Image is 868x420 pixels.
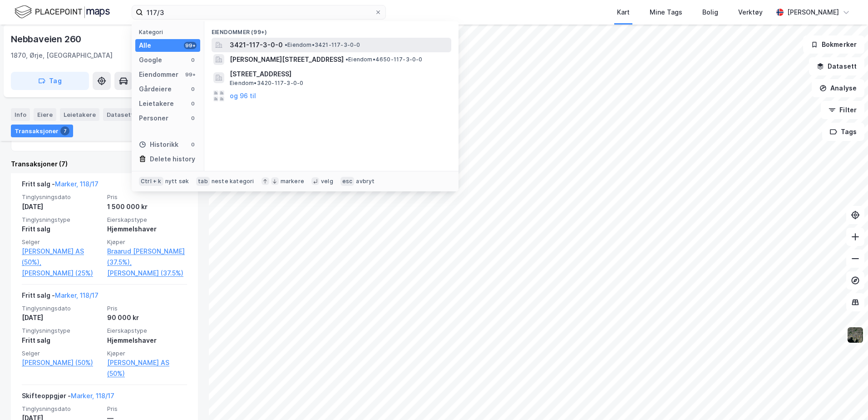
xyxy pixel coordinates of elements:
div: Gårdeiere [139,84,172,95]
button: Tag [11,72,89,90]
div: 0 [189,100,197,107]
img: 9k= [847,326,864,344]
div: Bolig [702,7,718,18]
span: Tinglysningstype [22,327,102,335]
a: [PERSON_NAME] AS (50%), [22,246,102,268]
span: Pris [107,405,187,413]
div: 99+ [184,71,197,78]
div: 99+ [184,42,197,49]
div: Info [11,108,30,121]
div: Google [139,55,162,65]
div: Transaksjoner [11,125,73,137]
div: Datasett [103,108,137,121]
a: Marker, 118/17 [55,180,99,188]
div: nytt søk [165,178,189,185]
div: Eiendommer [139,69,178,80]
a: Marker, 118/17 [71,392,114,400]
div: Leietakere [139,98,174,109]
span: 3421-117-3-0-0 [230,40,283,50]
span: Tinglysningsdato [22,405,102,413]
span: Pris [107,193,187,201]
span: Eiendom • 3420-117-3-0-0 [230,80,303,87]
div: Transaksjoner (7) [11,159,198,170]
span: Eiendom • 3421-117-3-0-0 [285,41,360,49]
div: esc [340,177,355,186]
div: 1870, Ørje, [GEOGRAPHIC_DATA] [11,50,113,61]
div: Verktøy [738,7,763,18]
div: velg [321,178,333,185]
div: tab [196,177,210,186]
div: Mine Tags [650,7,682,18]
span: Eierskapstype [107,327,187,335]
div: [PERSON_NAME] [787,7,839,18]
span: Selger [22,238,102,246]
div: Eiendommer (99+) [204,21,459,38]
span: Eierskapstype [107,216,187,224]
div: Kart [617,7,630,18]
div: 90 000 kr [107,312,187,323]
div: 0 [189,115,197,122]
div: Skifteoppgjør - [22,390,114,405]
button: Bokmerker [803,35,864,54]
span: Eiendom • 4650-117-3-0-0 [345,56,423,63]
span: Kjøper [107,238,187,246]
a: Marker, 118/17 [55,291,99,299]
a: [PERSON_NAME] AS (50%) [107,357,187,379]
span: Pris [107,305,187,312]
a: Braarud [PERSON_NAME] (37.5%), [107,246,187,268]
div: [DATE] [22,312,102,323]
div: 0 [189,85,197,93]
span: Selger [22,350,102,357]
div: Fritt salg - [22,179,99,193]
a: [PERSON_NAME] (50%) [22,357,102,368]
div: Personer [139,113,168,124]
span: Tinglysningstype [22,216,102,224]
a: [PERSON_NAME] (37.5%) [107,268,187,279]
div: avbryt [356,178,375,185]
div: Ctrl + k [139,177,163,186]
a: [PERSON_NAME] (25%) [22,268,102,279]
div: Nebbaveien 260 [11,32,83,46]
span: Kjøper [107,350,187,357]
div: neste kategori [212,178,254,185]
div: markere [281,178,304,185]
span: • [285,41,287,48]
span: Tinglysningsdato [22,305,102,312]
img: logo.f888ab2527a4732fd821a326f86c7f29.svg [15,4,110,20]
div: 1 500 000 kr [107,201,187,212]
span: [PERSON_NAME][STREET_ADDRESS] [230,54,344,65]
button: Datasett [809,57,864,75]
div: 0 [189,141,197,148]
div: Hjemmelshaver [107,335,187,346]
button: Analyse [812,79,864,97]
button: og 96 til [230,90,256,101]
div: Fritt salg [22,335,102,346]
div: Leietakere [60,108,99,121]
span: • [345,56,348,63]
div: Fritt salg - [22,290,99,305]
span: Tinglysningsdato [22,193,102,201]
span: [STREET_ADDRESS] [230,69,448,80]
div: Historikk [139,139,178,150]
div: 7 [60,126,69,135]
div: Kategori [139,29,200,35]
div: Delete history [150,154,195,165]
div: Alle [139,40,151,51]
div: Eiere [34,108,56,121]
div: Fritt salg [22,224,102,235]
div: 0 [189,56,197,64]
button: Tags [822,123,864,141]
button: Filter [821,101,864,119]
iframe: Chat Widget [823,376,868,420]
div: Hjemmelshaver [107,224,187,235]
input: Søk på adresse, matrikkel, gårdeiere, leietakere eller personer [143,5,375,19]
div: Kontrollprogram for chat [823,376,868,420]
div: [DATE] [22,201,102,212]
